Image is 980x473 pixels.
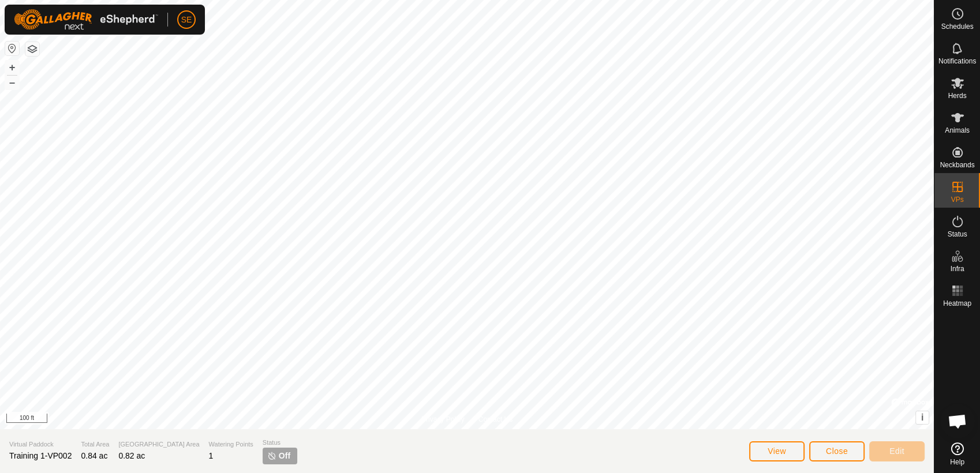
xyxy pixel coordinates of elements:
span: Edit [889,446,904,456]
button: Reset Map [5,42,19,55]
img: turn-off [267,451,276,460]
span: Notifications [938,58,976,65]
span: Off [279,450,290,462]
span: SE [181,14,192,26]
button: Close [809,441,865,461]
span: Status [947,231,967,238]
button: i [916,411,929,424]
span: 1 [209,451,214,460]
span: Total Area [81,440,109,449]
span: Help [950,459,964,466]
span: Virtual Paddock [9,440,72,449]
span: Watering Points [209,440,253,449]
span: Heatmap [943,300,971,307]
span: 0.82 ac [118,451,145,460]
span: i [921,412,923,422]
button: View [749,441,805,461]
button: Map Layers [25,42,39,56]
span: Herds [948,92,966,99]
span: Schedules [941,23,973,30]
span: Infra [950,265,964,272]
img: Gallagher Logo [14,9,158,30]
div: Open chat [940,404,975,438]
a: Contact Us [478,414,513,425]
a: Help [934,438,980,470]
a: Privacy Policy [421,414,465,425]
button: – [5,76,19,89]
span: Animals [945,127,970,134]
button: Edit [869,441,925,461]
span: 0.84 ac [81,451,107,460]
span: Training 1-VP002 [9,451,72,460]
span: VPs [951,196,963,203]
span: Close [826,446,848,456]
span: Status [263,438,297,448]
span: [GEOGRAPHIC_DATA] Area [118,440,199,449]
button: + [5,61,19,74]
span: View [768,446,786,456]
span: Neckbands [940,162,974,168]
